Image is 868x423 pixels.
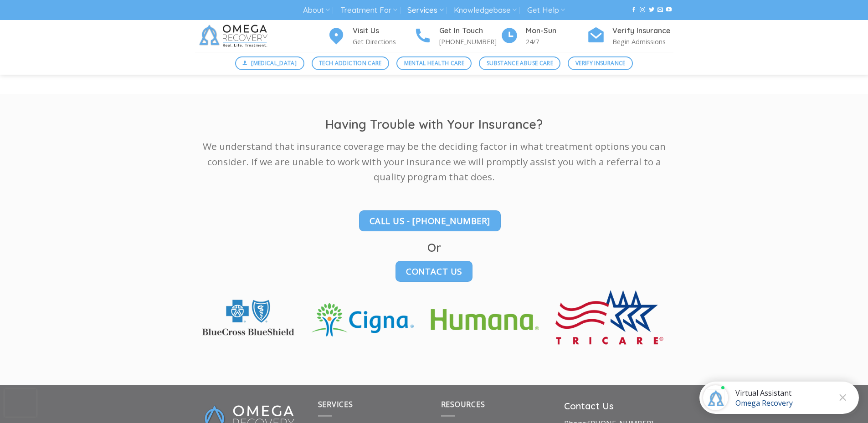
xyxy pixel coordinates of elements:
p: Get Directions [353,36,414,47]
img: Omega Recovery [195,20,275,52]
a: Follow on Facebook [631,7,637,13]
a: Knowledgebase [454,2,517,19]
span: [MEDICAL_DATA] [251,59,297,67]
span: Verify Insurance [575,59,626,67]
a: Verify Insurance Begin Admissions [587,25,673,47]
a: Tech Addiction Care [312,56,390,70]
h4: Mon-Sun [526,25,587,37]
h2: Or [195,240,673,255]
a: Substance Abuse Care [479,56,560,70]
span: Contact Us [406,265,462,278]
p: We understand that insurance coverage may be the deciding factor in what treatment options you ca... [195,139,673,184]
span: Substance Abuse Care [487,59,553,67]
a: Verify Insurance [568,56,633,70]
p: Begin Admissions [612,36,673,47]
a: Follow on Twitter [649,7,654,13]
span: Tech Addiction Care [319,59,382,67]
a: Mental Health Care [396,56,472,70]
p: 24/7 [526,36,587,47]
a: Get Help [527,2,565,19]
iframe: reCAPTCHA [5,389,36,417]
h4: Verify Insurance [612,25,673,37]
a: [MEDICAL_DATA] [235,56,304,70]
a: Treatment For [340,2,397,19]
a: Visit Us Get Directions [327,25,414,47]
span: Call Us - [PHONE_NUMBER] [370,214,490,227]
a: About [303,2,330,19]
span: Mental Health Care [404,59,464,67]
a: Contact Us [395,261,473,282]
strong: Contact Us [564,400,614,412]
a: Follow on Instagram [640,7,645,13]
h4: Get In Touch [439,25,500,37]
span: Resources [441,399,485,409]
p: [PHONE_NUMBER] [439,36,500,47]
a: Send us an email [657,7,663,13]
h4: Visit Us [353,25,414,37]
h1: Having Trouble with Your Insurance? [195,117,673,133]
a: Call Us - [PHONE_NUMBER] [359,210,501,231]
a: Get In Touch [PHONE_NUMBER] [414,25,500,47]
a: Follow on YouTube [666,7,672,13]
span: Services [318,399,353,409]
a: Services [407,2,443,19]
